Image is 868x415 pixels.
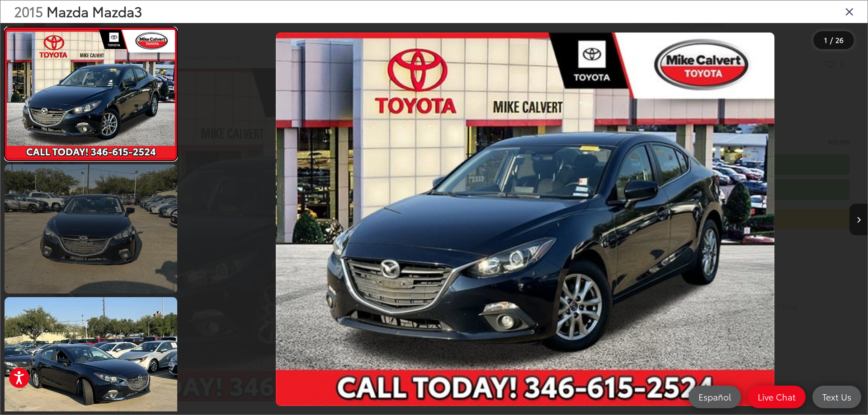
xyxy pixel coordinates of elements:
[849,204,868,235] button: Next image
[694,391,736,402] span: Español
[753,391,800,402] span: Live Chat
[818,391,856,402] span: Text Us
[183,33,868,406] div: 2015 Mazda Mazda3 i Touring 0
[748,386,806,408] a: Live Chat
[276,33,774,406] img: 2015 Mazda Mazda3 i Touring
[835,35,844,45] span: 26
[812,386,861,408] a: Text Us
[689,386,741,408] a: Español
[14,1,43,21] span: 2015
[47,1,142,21] span: Mazda Mazda3
[829,37,834,43] span: /
[845,5,854,17] i: Close gallery
[824,35,827,45] span: 1
[5,30,176,158] img: 2015 Mazda Mazda3 i Touring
